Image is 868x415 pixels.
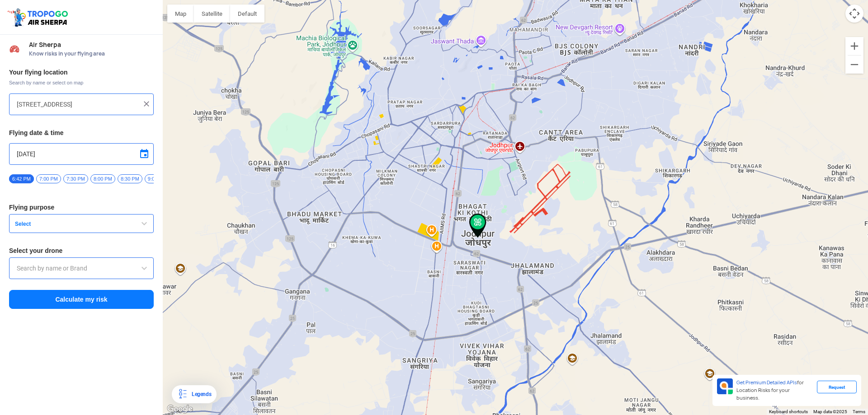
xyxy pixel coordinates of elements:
[717,378,733,394] img: Premium APIs
[177,389,188,400] img: Legends
[90,174,115,183] span: 8:00 PM
[7,7,71,28] img: ic_tgdronemaps.svg
[9,69,154,75] h3: Your flying location
[817,381,857,393] div: Request
[29,50,154,57] span: Know risks in your flying area
[165,403,195,415] img: Google
[11,220,124,228] span: Select
[769,409,808,415] button: Keyboard shortcuts
[17,99,139,110] input: Search your flying location
[845,37,863,55] button: Zoom in
[29,41,154,48] span: Air Sherpa
[9,43,20,54] img: Risk Scores
[9,174,34,183] span: 6:42 PM
[845,5,863,23] button: Map camera controls
[188,389,211,400] div: Legends
[167,5,194,23] button: Show street map
[813,409,847,414] span: Map data ©2025
[9,204,154,210] h3: Flying purpose
[17,263,146,274] input: Search by name or Brand
[9,79,154,86] span: Search by name or select on map
[194,5,230,23] button: Show satellite imagery
[63,174,88,183] span: 7:30 PM
[9,290,154,309] button: Calculate my risk
[9,247,154,254] h3: Select your drone
[9,214,154,233] button: Select
[736,379,797,386] span: Get Premium Detailed APIs
[853,409,865,414] a: Terms
[165,403,195,415] a: Open this area in Google Maps (opens a new window)
[36,174,61,183] span: 7:00 PM
[145,174,170,183] span: 9:00 PM
[118,174,142,183] span: 8:30 PM
[9,130,154,136] h3: Flying date & time
[17,149,146,159] input: Select Date
[733,378,817,402] div: for Location Risks for your business.
[845,56,863,74] button: Zoom out
[142,99,151,108] img: ic_close.png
